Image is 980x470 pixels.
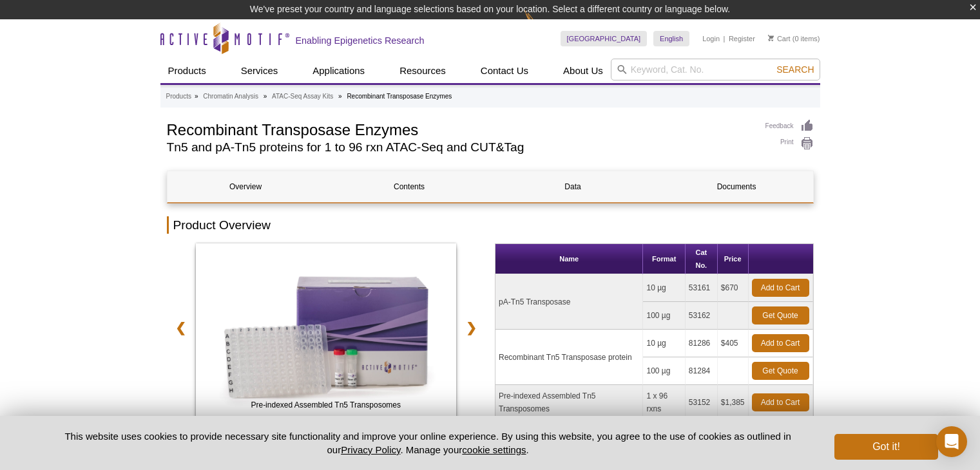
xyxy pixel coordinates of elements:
[718,274,749,302] td: $670
[752,306,809,324] a: Get Quote
[272,91,333,102] a: ATAC-Seq Assay Kits
[752,393,809,411] a: Add to Cart
[495,274,643,330] td: pA-Tn5 Transposase
[643,357,685,385] td: 100 µg
[653,31,689,46] a: English
[834,434,937,460] button: Got it!
[752,279,809,297] a: Add to Cart
[473,59,536,83] a: Contact Us
[686,330,718,357] td: 81286
[495,171,651,202] a: Data
[773,64,818,75] button: Search
[643,330,685,357] td: 10 µg
[524,10,559,40] img: Change Here
[167,119,753,138] h1: Recombinant Transposase Enzymes
[495,330,643,385] td: Recombinant Tn5 Transposase protein
[160,59,214,83] a: Products
[776,64,814,75] span: Search
[43,429,814,456] p: This website uses cookies to provide necessary site functionality and improve your online experie...
[341,444,400,455] a: Privacy Policy
[686,244,718,274] th: Cat No.
[264,93,267,100] li: »
[296,35,425,46] h2: Enabling Epigenetics Research
[611,59,820,80] input: Keyword, Cat. No.
[347,93,452,100] li: Recombinant Transposase Enzymes
[555,59,611,83] a: About Us
[643,302,685,330] td: 100 µg
[167,142,753,153] h2: Tn5 and pA-Tn5 proteins for 1 to 96 rxn ATAC-Seq and CUT&Tag
[392,59,454,83] a: Resources
[495,385,643,420] td: Pre-indexed Assembled Tn5 Transposomes
[195,93,198,100] li: »
[768,31,820,46] li: (0 items)
[752,362,809,380] a: Get Quote
[338,93,342,100] li: »
[203,91,258,102] a: Chromatin Analysis
[718,244,749,274] th: Price
[718,330,749,357] td: $405
[331,171,488,202] a: Contents
[196,243,457,421] a: ATAC-Seq Kit
[643,274,685,302] td: 10 µg
[765,136,814,151] a: Print
[167,313,195,343] a: ❮
[196,243,457,417] img: Pre-indexed Assembled Tn5 Transposomes
[495,244,643,274] th: Name
[168,171,324,202] a: Overview
[233,59,286,83] a: Services
[561,31,648,46] a: [GEOGRAPHIC_DATA]
[686,302,718,330] td: 53162
[724,31,725,46] li: |
[643,244,685,274] th: Format
[166,91,191,102] a: Products
[718,385,749,420] td: $1,385
[686,385,718,420] td: 53152
[457,313,485,343] a: ❯
[462,444,526,455] button: cookie settings
[658,171,815,202] a: Documents
[768,35,774,41] img: Your Cart
[765,119,814,133] a: Feedback
[167,216,814,234] h2: Product Overview
[729,34,755,43] a: Register
[686,357,718,385] td: 81284
[305,59,372,83] a: Applications
[702,34,720,43] a: Login
[936,426,967,457] div: Open Intercom Messenger
[686,274,718,302] td: 53161
[768,34,791,43] a: Cart
[752,334,809,352] a: Add to Cart
[643,385,685,420] td: 1 x 96 rxns
[198,399,454,411] span: Pre-indexed Assembled Tn5 Transposomes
